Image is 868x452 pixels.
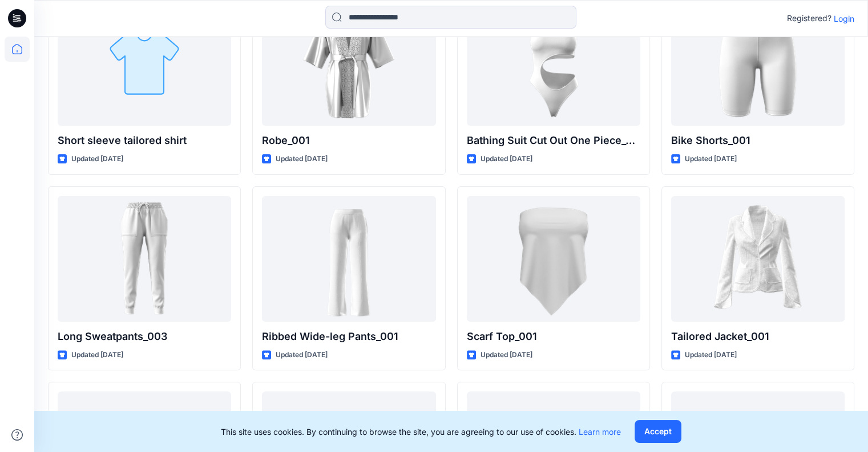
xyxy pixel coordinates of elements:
[467,329,640,345] p: Scarf Top_001
[262,329,435,345] p: Ribbed Wide-leg Pants_001
[276,349,328,361] p: Updated [DATE]
[262,196,435,322] a: Ribbed Wide-leg Pants_001
[58,196,231,322] a: Long Sweatpants_003
[685,349,737,361] p: Updated [DATE]
[579,427,621,437] a: Learn more
[467,133,640,149] p: Bathing Suit Cut Out One Piece_001
[467,196,640,322] a: Scarf Top_001
[58,133,231,149] p: Short sleeve tailored shirt
[481,153,532,165] p: Updated [DATE]
[635,420,681,443] button: Accept
[221,426,621,438] p: This site uses cookies. By continuing to browse the site, you are agreeing to our use of cookies.
[71,153,123,165] p: Updated [DATE]
[685,153,737,165] p: Updated [DATE]
[787,11,831,25] p: Registered?
[276,153,328,165] p: Updated [DATE]
[71,349,123,361] p: Updated [DATE]
[671,196,845,322] a: Tailored Jacket_001
[262,133,435,149] p: Robe_001
[671,329,845,345] p: Tailored Jacket_001
[481,349,532,361] p: Updated [DATE]
[671,133,845,149] p: Bike Shorts_001
[834,13,854,25] p: Login
[58,329,231,345] p: Long Sweatpants_003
